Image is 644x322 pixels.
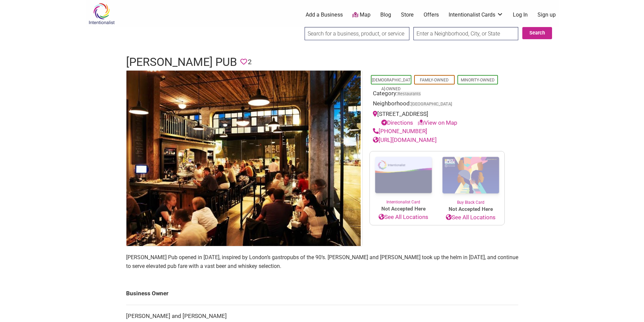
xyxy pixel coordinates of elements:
a: Add a Business [306,11,343,19]
td: Business Owner [126,282,518,305]
a: Family-Owned [420,78,449,82]
input: Enter a Neighborhood, City, or State [413,27,518,40]
a: Directions [381,119,413,126]
input: Search for a business, product, or service [305,27,409,40]
a: [DEMOGRAPHIC_DATA]-Owned [372,78,410,91]
a: Store [401,11,414,19]
a: [URL][DOMAIN_NAME] [373,137,437,143]
a: Minority-Owned [461,78,495,82]
span: Not Accepted Here [437,205,504,213]
div: [STREET_ADDRESS] [373,110,501,127]
a: See All Locations [370,213,437,222]
span: [GEOGRAPHIC_DATA] [411,102,452,106]
a: View on Map [418,119,457,126]
a: [PHONE_NUMBER] [373,128,427,134]
div: Category: [373,89,501,100]
h1: [PERSON_NAME] Pub [126,54,237,70]
a: Intentionalist Card [370,151,437,205]
a: Log In [513,11,528,19]
img: Intentionalist [86,3,118,25]
img: Buy Black Card [437,151,504,199]
img: Intentionalist Card [370,151,437,199]
a: Map [352,11,371,19]
p: [PERSON_NAME] Pub opened in [DATE], inspired by London’s gastropubs of the 90’s. [PERSON_NAME] an... [126,253,518,270]
span: 2 [248,57,252,67]
a: Offers [424,11,439,19]
a: Restaurants [398,91,421,96]
a: Blog [380,11,391,19]
a: See All Locations [437,213,504,222]
a: Sign up [538,11,556,19]
a: Intentionalist Cards [449,11,503,19]
button: Search [522,27,552,39]
a: Buy Black Card [437,151,504,205]
div: Neighborhood: [373,99,501,110]
span: Not Accepted Here [370,205,437,213]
